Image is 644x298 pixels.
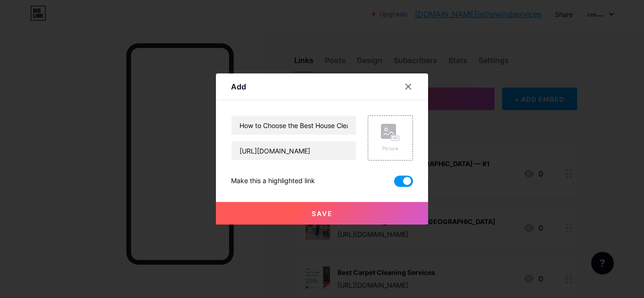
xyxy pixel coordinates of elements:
[312,209,333,217] span: Save
[231,116,356,135] input: Title
[216,202,428,225] button: Save
[231,81,246,92] div: Add
[231,176,315,187] div: Make this a highlighted link
[381,145,400,152] div: Picture
[231,141,356,160] input: URL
